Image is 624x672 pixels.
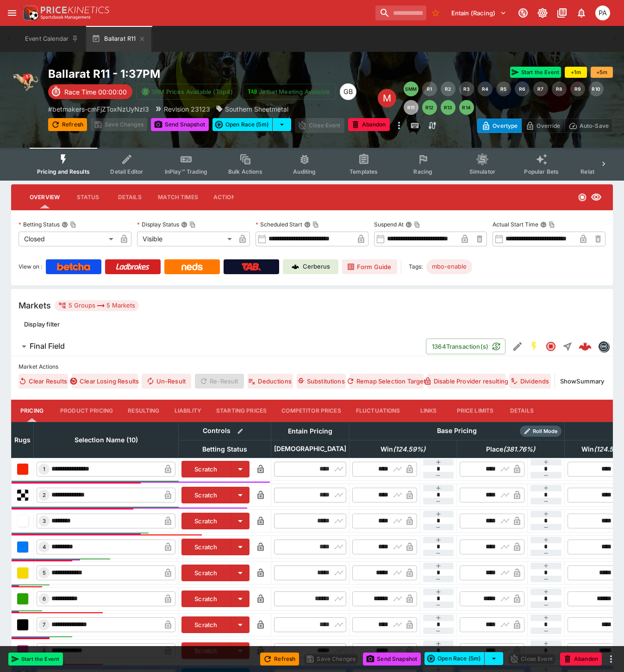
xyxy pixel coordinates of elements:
[303,262,330,271] p: Cerberus
[378,89,396,107] div: Edit Meeting
[181,616,231,633] button: Scratch
[41,466,47,472] span: 1
[248,374,293,389] button: Deductions
[189,221,196,228] button: Copy To Clipboard
[209,400,274,422] button: Starting Prices
[408,400,449,422] button: Links
[503,444,535,455] em: ( 381.76 %)
[142,374,191,389] button: Un-Result
[599,341,609,352] img: betmakers
[274,400,349,422] button: Competitor Prices
[19,360,605,374] label: Market Actions
[234,425,246,437] button: Bulk edit
[409,259,423,274] label: Tags:
[591,67,613,78] button: +5m
[605,653,617,665] button: more
[19,317,65,332] button: Display filter
[19,232,117,246] div: Closed
[19,259,42,274] label: View on :
[540,221,547,228] button: Actual Start TimeCopy To Clipboard
[37,168,90,175] span: Pricing and Results
[8,653,63,666] button: Start the Event
[449,400,501,422] button: Price Limits
[151,118,209,131] button: Send Snapshot
[510,67,561,78] button: Start the Event
[150,186,206,208] button: Match Times
[167,400,209,422] button: Liability
[496,82,511,96] button: R5
[428,6,443,20] button: No Bookmarks
[374,220,404,228] p: Suspend At
[370,444,436,455] span: Win(124.59%)
[181,461,231,477] button: Scratch
[578,193,587,202] svg: Closed
[22,186,67,208] button: Overview
[414,221,420,228] button: Copy To Clipboard
[545,341,556,352] svg: Closed
[181,487,231,503] button: Scratch
[533,82,548,96] button: R7
[64,434,148,446] span: Selection Name (10)
[20,4,39,22] img: PriceKinetics Logo
[589,82,604,96] button: R10
[228,168,262,175] span: Bulk Actions
[181,565,231,581] button: Scratch
[11,337,426,356] button: Final Field
[393,118,405,133] button: more
[64,87,127,97] p: Race Time 00:00:00
[426,339,505,354] button: 1364Transaction(s)
[404,82,418,96] button: SMM
[469,168,495,175] span: Simulator
[559,338,576,355] button: Straight
[57,263,90,270] img: Betcha
[426,259,472,274] div: Betting Target: cerberus
[554,5,570,21] button: Documentation
[181,513,231,529] button: Scratch
[446,6,512,20] button: Select Tenant
[48,118,87,131] button: Refresh
[137,232,235,246] div: Visible
[593,3,613,23] button: Peter Addley
[4,5,20,21] button: open drawer
[283,259,338,274] a: Cerberus
[570,82,585,96] button: R9
[41,544,48,550] span: 4
[181,221,187,228] button: Display StatusCopy To Clipboard
[110,168,143,175] span: Detail Editor
[580,168,621,175] span: Related Events
[485,652,503,665] button: select merge strategy
[11,400,53,422] button: Pricing
[12,422,34,458] th: Rugs
[243,84,336,100] button: Jetbet Meeting Available
[524,168,559,175] span: Popular Bets
[349,374,424,389] button: Remap Selection Target
[552,82,567,96] button: R8
[579,340,592,353] img: logo-cerberus--red.svg
[363,653,421,666] button: Send Snapshot
[521,119,564,133] button: Override
[11,67,41,96] img: greyhound_racing.png
[598,341,609,352] div: betmakers
[477,119,613,133] div: Start From
[349,400,408,422] button: Fluctuations
[260,653,299,666] button: Refresh
[165,168,207,175] span: InPlay™ Trading
[534,5,551,21] button: Toggle light/dark mode
[256,220,302,228] p: Scheduled Start
[537,121,560,131] p: Override
[404,82,613,115] nav: pagination navigation
[393,444,425,455] em: ( 124.59 %)
[109,186,150,208] button: Details
[195,374,243,389] span: Re-Result
[520,426,562,437] div: Show/hide Price Roll mode configuration.
[116,263,150,270] img: Ladbrokes
[297,374,346,389] button: Substitutions
[181,263,202,270] img: Neds
[120,400,167,422] button: Resulting
[501,400,543,422] button: Details
[529,427,562,435] span: Roll Mode
[509,374,551,389] button: Dividends
[404,100,418,115] button: R11
[459,100,474,115] button: R14
[72,374,138,389] button: Clear Losing Results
